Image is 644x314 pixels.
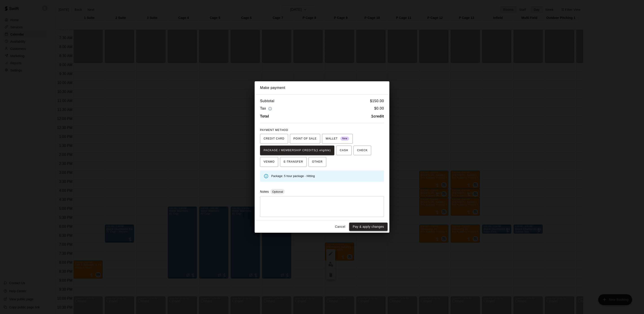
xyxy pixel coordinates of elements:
[260,106,273,112] h6: Tax
[264,147,331,154] span: PACKAGE / MEMBERSHIP CREDITS (1 eligible)
[290,134,320,144] button: POINT OF SALE
[326,135,349,142] span: WALLET
[260,128,288,132] span: PAYMENT METHOD
[264,135,285,142] span: CREDIT CARD
[271,175,315,178] span: Package: 5 hour package - Hitting
[353,146,371,155] button: CHECK
[340,147,348,154] span: CASH
[349,223,388,231] button: Pay & apply changes
[264,158,275,166] span: VENMO
[374,106,384,112] h6: $ 0.00
[340,136,349,142] span: New
[270,190,285,193] span: Optional
[260,190,269,193] label: Notes
[255,81,389,94] h2: Make payment
[260,134,288,144] button: CREDIT CARD
[284,158,303,166] span: E-TRANSFER
[260,98,274,104] h6: Subtotal
[260,114,269,118] b: Total
[260,146,334,155] button: PACKAGE / MEMBERSHIP CREDITS(1 eligible)
[312,158,323,166] span: OTHER
[336,146,352,155] button: CASH
[357,147,368,154] span: CHECK
[371,114,384,118] b: 1 credit
[293,135,317,142] span: POINT OF SALE
[260,157,278,167] button: VENMO
[280,157,307,167] button: E-TRANSFER
[309,157,326,167] button: OTHER
[333,223,347,231] button: Cancel
[370,98,384,104] h6: $ 150.00
[322,134,353,144] button: WALLET New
